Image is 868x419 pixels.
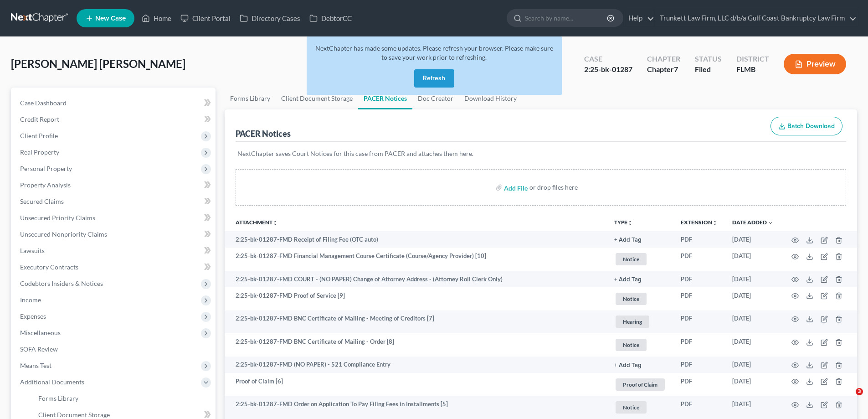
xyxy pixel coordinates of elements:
[225,357,607,373] td: 2:25-bk-01287-FMD (NO PAPER) - 521 Compliance Entry
[725,357,781,373] td: [DATE]
[736,64,769,75] div: FLMB
[614,237,642,243] button: + Add Tag
[624,10,654,26] a: Help
[236,128,291,139] div: PACER Notices
[616,253,647,265] span: Notice
[584,54,632,64] div: Case
[614,252,666,267] a: Notice
[20,165,72,172] span: Personal Property
[20,279,103,287] span: Codebtors Insiders & Notices
[20,115,59,123] span: Credit Report
[614,377,666,392] a: Proof of Claim
[695,54,722,64] div: Status
[13,243,216,259] a: Lawsuits
[13,210,216,226] a: Unsecured Priority Claims
[414,69,454,88] button: Refresh
[837,388,859,410] iframe: Intercom live chat
[673,271,725,287] td: PDF
[673,333,725,357] td: PDF
[725,373,781,396] td: [DATE]
[614,337,666,352] a: Notice
[31,390,216,407] a: Forms Library
[20,230,107,238] span: Unsecured Nonpriority Claims
[614,291,666,306] a: Notice
[784,54,846,74] button: Preview
[225,271,607,287] td: 2:25-bk-01287-FMD COURT - (NO PAPER) Change of Attorney Address - (Attorney Roll Clerk Only)
[770,117,842,136] button: Batch Download
[616,339,647,351] span: Notice
[13,177,216,193] a: Property Analysis
[614,275,666,284] a: + Add Tag
[20,378,84,386] span: Additional Documents
[20,247,45,254] span: Lawsuits
[20,99,67,107] span: Case Dashboard
[616,316,649,328] span: Hearing
[725,310,781,334] td: [DATE]
[614,400,666,415] a: Notice
[20,296,41,304] span: Income
[673,357,725,373] td: PDF
[235,10,305,26] a: Directory Cases
[13,259,216,275] a: Executory Contracts
[725,333,781,357] td: [DATE]
[305,10,356,26] a: DebtorCC
[237,149,844,158] p: NextChapter saves Court Notices for this case from PACER and attaches them here.
[614,360,666,369] a: + Add Tag
[13,95,216,111] a: Case Dashboard
[856,388,863,395] span: 3
[225,396,607,419] td: 2:25-bk-01287-FMD Order on Application To Pay Filing Fees in Installments [5]
[616,378,665,391] span: Proof of Claim
[20,197,64,205] span: Secured Claims
[616,293,647,305] span: Notice
[236,219,278,226] a: Attachmentunfold_more
[616,401,647,414] span: Notice
[673,231,725,248] td: PDF
[225,287,607,310] td: 2:25-bk-01287-FMD Proof of Service [9]
[673,373,725,396] td: PDF
[13,341,216,357] a: SOFA Review
[627,220,633,226] i: unfold_more
[272,220,278,226] i: unfold_more
[20,214,95,222] span: Unsecured Priority Claims
[674,65,678,73] span: 7
[614,235,666,244] a: + Add Tag
[20,181,71,189] span: Property Analysis
[20,263,78,271] span: Executory Contracts
[647,64,680,75] div: Chapter
[13,226,216,243] a: Unsecured Nonpriority Claims
[20,132,58,140] span: Client Profile
[13,111,216,128] a: Credit Report
[225,310,607,334] td: 2:25-bk-01287-FMD BNC Certificate of Mailing - Meeting of Creditors [7]
[20,312,46,320] span: Expenses
[20,362,51,369] span: Means Test
[732,219,773,226] a: Date Added expand_more
[525,10,608,26] input: Search by name...
[614,277,642,283] button: + Add Tag
[225,231,607,248] td: 2:25-bk-01287-FMD Receipt of Filing Fee (OTC auto)
[725,271,781,287] td: [DATE]
[695,64,722,75] div: Filed
[20,329,61,336] span: Miscellaneous
[95,15,126,22] span: New Case
[225,248,607,271] td: 2:25-bk-01287-FMD Financial Management Course Certificate (Course/Agency Provider) [10]
[673,248,725,271] td: PDF
[673,396,725,419] td: PDF
[736,54,769,64] div: District
[38,394,78,402] span: Forms Library
[614,220,633,226] button: TYPEunfold_more
[315,44,553,61] span: NextChapter has made some updates. Please refresh your browser. Please make sure to save your wor...
[768,220,773,226] i: expand_more
[38,411,110,419] span: Client Document Storage
[529,183,578,192] div: or drop files here
[137,10,176,26] a: Home
[725,396,781,419] td: [DATE]
[725,231,781,248] td: [DATE]
[614,314,666,329] a: Hearing
[225,333,607,357] td: 2:25-bk-01287-FMD BNC Certificate of Mailing - Order [8]
[584,64,632,75] div: 2:25-bk-01287
[673,287,725,310] td: PDF
[655,10,857,26] a: Trunkett Law Firm, LLC d/b/a Gulf Coast Bankruptcy Law Firm
[673,310,725,334] td: PDF
[20,148,59,156] span: Real Property
[20,345,58,353] span: SOFA Review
